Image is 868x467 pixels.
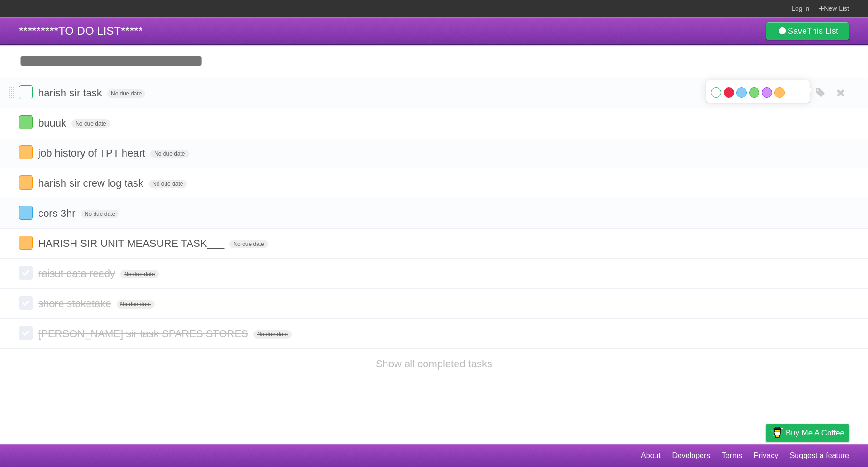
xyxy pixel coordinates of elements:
label: Purple [762,87,772,98]
span: harish sir task [38,87,104,99]
a: Suggest a feature [790,447,849,465]
span: [PERSON_NAME] sir task SPARES STORES [38,328,251,340]
span: No due date [229,240,268,248]
label: Done [19,145,33,159]
a: Privacy [754,447,778,465]
label: Done [19,206,33,220]
span: No due date [71,119,110,128]
label: Orange [774,87,785,98]
span: cors 3hr [38,207,78,219]
a: About [641,447,661,465]
span: No due date [107,89,145,98]
a: Show all completed tasks [376,358,492,370]
a: Buy me a coffee [766,424,849,442]
span: shore stoketake [38,298,113,309]
label: Red [724,87,734,98]
span: job history of TPT heart [38,147,148,159]
label: Blue [736,87,747,98]
span: HARISH SIR UNIT MEASURE TASK___ [38,237,227,249]
span: No due date [117,300,155,309]
label: Done [19,296,33,310]
b: This List [807,26,838,36]
span: No due date [149,180,187,188]
label: Done [19,115,33,129]
label: Green [749,87,759,98]
span: No due date [253,330,292,339]
span: No due date [120,270,158,278]
img: Buy me a coffee [771,425,783,441]
a: Developers [672,447,710,465]
span: raisut data ready [38,268,118,279]
label: Done [19,326,33,340]
label: Done [19,175,33,190]
span: No due date [81,210,119,218]
label: Done [19,236,33,250]
label: Done [19,266,33,280]
span: No due date [150,150,189,158]
label: White [711,87,721,98]
label: Done [19,85,33,99]
span: Buy me a coffee [786,425,844,441]
a: Terms [722,447,742,465]
span: buuuk [38,117,69,129]
a: SaveThis List [766,22,849,40]
span: harish sir crew log task [38,177,146,189]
